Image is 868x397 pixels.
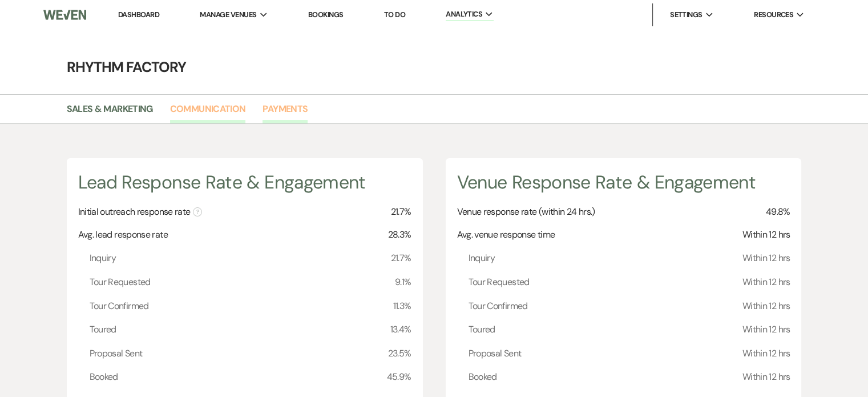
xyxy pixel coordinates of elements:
[170,102,246,123] a: Communication
[391,251,411,266] span: 21.7%
[742,275,790,290] span: Within 12 hrs
[90,346,143,361] span: Proposal Sent
[742,370,790,384] span: Within 12 hrs
[766,205,790,219] span: 49.8%
[670,9,703,21] span: Settings
[446,9,482,20] span: Analytics
[78,205,203,219] span: Initial outreach response rate
[469,275,530,290] span: Tour Requested
[387,370,411,384] span: 45.9%
[78,170,411,195] h4: Lead Response Rate & Engagement
[457,170,790,195] h4: Venue Response Rate & Engagement
[390,322,411,337] span: 13.4%
[193,207,202,216] span: ?
[742,346,790,361] span: Within 12 hrs
[23,57,845,77] h4: Rhythm Factory
[90,370,118,384] span: Booked
[395,275,411,290] span: 9.1%
[742,299,790,314] span: Within 12 hrs
[742,322,790,337] span: Within 12 hrs
[469,251,495,266] span: Inquiry
[457,228,555,242] span: Avg. venue response time
[90,322,116,337] span: Toured
[78,228,168,242] span: Avg. lead response rate
[90,251,116,266] span: Inquiry
[308,10,344,19] a: Bookings
[384,10,405,19] a: To Do
[754,9,793,21] span: Resources
[263,102,308,123] a: Payments
[90,299,149,314] span: Tour Confirmed
[469,370,497,384] span: Booked
[742,251,790,266] span: Within 12 hrs
[391,205,411,219] span: 21.7%
[469,346,522,361] span: Proposal Sent
[742,228,790,242] span: Within 12 hrs
[67,102,153,123] a: Sales & Marketing
[43,3,86,27] img: Weven Logo
[393,299,411,314] span: 11.3%
[90,275,151,290] span: Tour Requested
[469,299,528,314] span: Tour Confirmed
[457,205,595,219] span: Venue response rate (within 24 hrs.)
[388,228,411,242] span: 28.3%
[118,10,159,19] a: Dashboard
[388,346,411,361] span: 23.5%
[200,9,256,21] span: Manage Venues
[469,322,495,337] span: Toured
